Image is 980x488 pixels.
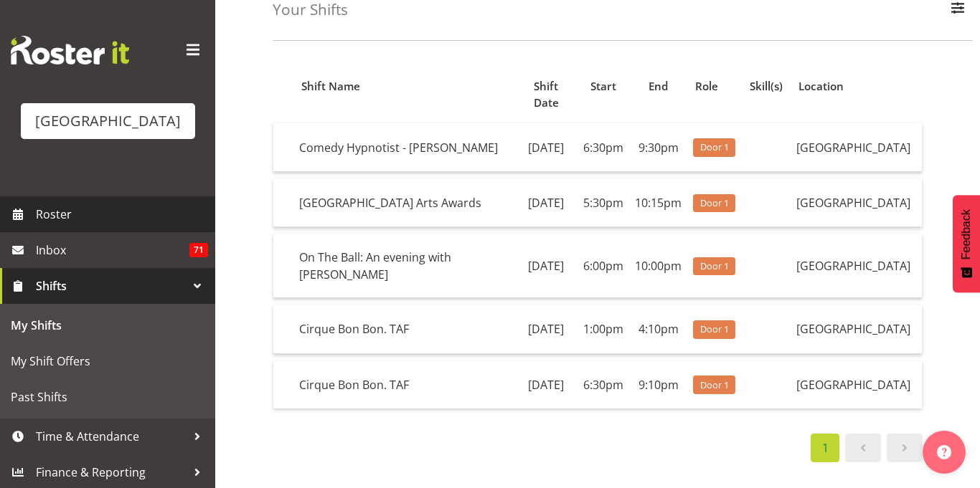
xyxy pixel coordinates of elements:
span: Feedback [960,209,973,259]
span: End [649,78,668,95]
td: [DATE] [514,179,578,227]
h4: Your Shifts [273,1,348,18]
img: help-xxl-2.png [937,445,951,459]
td: 6:00pm [578,234,629,298]
td: [GEOGRAPHIC_DATA] [791,234,922,298]
a: My Shifts [4,307,212,343]
span: Shift Name [301,78,360,95]
td: 4:10pm [629,305,687,353]
td: [GEOGRAPHIC_DATA] Arts Awards [293,179,514,227]
td: 10:00pm [629,234,687,298]
td: 9:30pm [629,123,687,171]
td: 6:30pm [578,361,629,408]
span: Door 1 [700,140,729,154]
span: My Shift Offers [11,350,204,372]
td: [GEOGRAPHIC_DATA] [791,123,922,171]
span: My Shifts [11,315,204,336]
td: [DATE] [514,305,578,353]
button: Feedback - Show survey [953,195,980,292]
td: [DATE] [514,234,578,298]
td: Cirque Bon Bon. TAF [293,305,514,353]
span: Past Shifts [11,386,204,408]
span: Shifts [36,275,187,297]
td: [GEOGRAPHIC_DATA] [791,361,922,408]
span: Door 1 [700,322,729,336]
span: Roster [36,204,208,225]
span: Door 1 [700,259,729,273]
td: 5:30pm [578,179,629,227]
span: Door 1 [700,378,729,392]
td: 10:15pm [629,179,687,227]
span: Finance & Reporting [36,461,187,483]
img: Rosterit website logo [11,36,129,64]
span: Time & Attendance [36,426,187,447]
a: Past Shifts [4,379,212,415]
span: Start [590,78,616,95]
td: [DATE] [514,361,578,408]
span: 71 [189,243,208,257]
td: 6:30pm [578,123,629,171]
span: Location [798,78,844,95]
span: Role [695,78,718,95]
div: [GEOGRAPHIC_DATA] [35,110,181,132]
span: Skill(s) [750,78,783,95]
span: Inbox [36,239,189,261]
span: Shift Date [523,78,570,111]
td: [GEOGRAPHIC_DATA] [791,305,922,353]
a: My Shift Offers [4,343,212,379]
td: 9:10pm [629,361,687,408]
td: [GEOGRAPHIC_DATA] [791,179,922,227]
td: Comedy Hypnotist - [PERSON_NAME] [293,123,514,171]
span: Door 1 [700,196,729,210]
td: [DATE] [514,123,578,171]
td: On The Ball: An evening with [PERSON_NAME] [293,234,514,298]
td: 1:00pm [578,305,629,353]
td: Cirque Bon Bon. TAF [293,361,514,408]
